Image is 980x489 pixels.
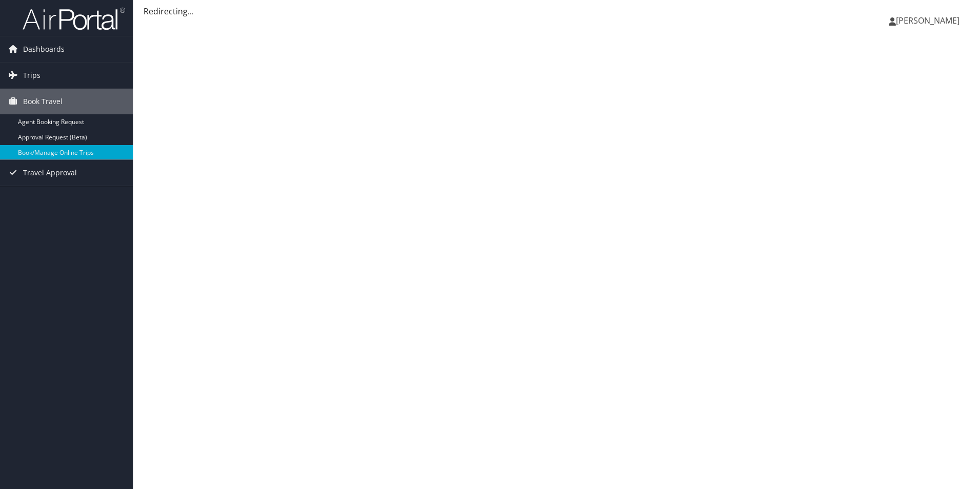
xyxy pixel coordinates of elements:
[23,89,63,114] span: Book Travel
[23,36,65,62] span: Dashboards
[896,15,959,26] span: [PERSON_NAME]
[144,5,970,17] div: Redirecting...
[23,160,77,186] span: Travel Approval
[23,7,125,31] img: airportal-logo.png
[889,5,970,36] a: [PERSON_NAME]
[23,63,40,88] span: Trips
